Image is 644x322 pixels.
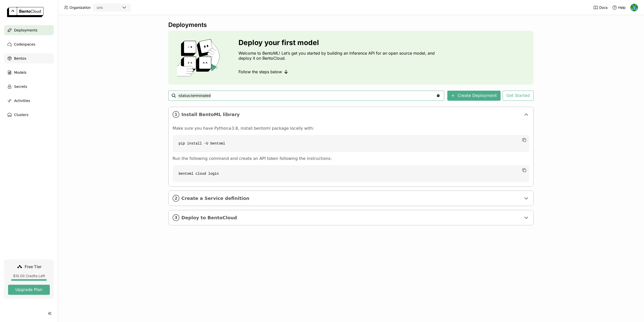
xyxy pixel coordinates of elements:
code: bentoml cloud login [173,165,529,182]
span: Bentos [14,55,26,61]
a: Clusters [4,110,54,120]
span: Models [14,69,26,76]
p: Welcome to BentoML! Let’s get you started by building an Inference API for an open source model, ... [238,51,437,61]
a: Secrets [4,82,54,92]
img: logo [7,7,44,17]
span: Deploy to BentoCloud [181,215,521,221]
i: 2 [173,195,179,202]
button: Upgrade Plan [8,285,50,295]
a: Free Tier$10.00 Credits LeftUpgrade Plan [4,260,54,299]
svg: Clear value [436,94,440,98]
p: Make sure you have Python≥3.8, install bentoml package locally with: [173,126,529,131]
input: Selected uns. [103,5,104,10]
div: 1Install BentoML library [169,107,533,122]
a: Codespaces [4,39,54,49]
span: Activities [14,98,30,104]
div: Deployments [168,21,534,29]
p: Run the following command and create an API token following the instructions: [173,156,529,161]
input: Search [177,92,436,100]
code: pip install -U bentoml [173,135,529,152]
span: Follow the steps below [238,69,282,74]
a: Bentos [4,53,54,63]
div: $10.00 Credits Left [8,274,50,278]
span: Create a Service definition [181,196,521,201]
button: Get Started [503,91,534,101]
i: 3 [173,214,179,221]
a: Docs [593,5,608,10]
span: Clusters [14,112,28,118]
span: Help [618,5,626,10]
img: Felix De Man [630,4,638,11]
span: Secrets [14,84,27,90]
span: Free Tier [25,264,42,269]
div: 2Create a Service definition [169,191,533,206]
img: cover onboarding [172,39,226,77]
span: Install BentoML library [181,112,521,117]
a: Deployments [4,25,54,35]
a: Models [4,67,54,78]
div: Help [612,5,626,10]
span: Docs [599,5,608,10]
span: Deployments [14,27,37,33]
button: Create Deployment [447,91,501,101]
span: Organization [69,5,91,10]
i: 1 [173,111,179,118]
div: uns [97,5,103,10]
h3: Deploy your first model [238,39,437,47]
div: 3Deploy to BentoCloud [169,210,533,225]
span: Codespaces [14,41,35,47]
a: Activities [4,96,54,106]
